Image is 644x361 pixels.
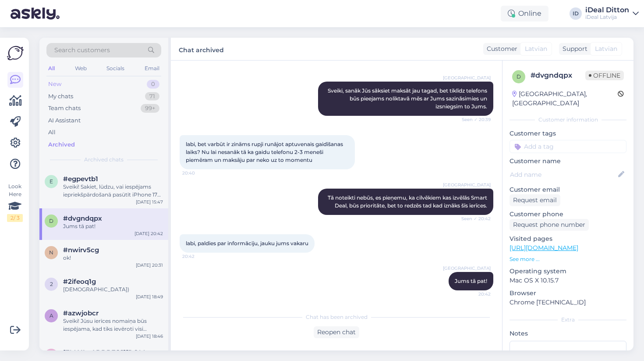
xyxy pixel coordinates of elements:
span: #nwirv5cg [63,246,99,254]
div: All [48,128,56,137]
p: Notes [510,329,626,338]
span: Tā noteikti nebūs, es pieņemu, ka cilvēkiem kas izvēlās Smart Deal, būs prioritāte, bet to redzēs... [328,194,488,209]
p: Chrome [TECHNICAL_ID] [510,298,626,307]
span: Latvian [595,44,617,54]
div: Team chats [48,104,81,113]
span: #dvgndqpx [63,214,102,222]
span: Search customers [54,46,110,55]
div: Look Here [7,182,23,222]
span: d [517,73,521,80]
div: Request email [510,194,560,206]
div: My chats [48,92,73,101]
p: Visited pages [510,234,626,243]
div: Request phone number [510,219,589,231]
span: [GEOGRAPHIC_DATA] [443,182,491,188]
div: Sveiki! Sakiet, lūdzu, vai iespējams iepriekšpārdošanā pasūtīt iPhone 17 pro max 512 GB ar firmas... [63,183,163,199]
span: Sveiki, sanāk Jūs sāksiet maksāt jau tagad, bet tiklīdz telefons būs pieejams noliktavā mēs ar Ju... [328,87,488,110]
div: Email [143,63,161,74]
p: See more ... [510,255,626,263]
div: # dvgndqpx [531,70,585,81]
div: Archived [48,140,75,149]
div: [DATE] 20:42 [134,230,163,237]
img: Askly Logo [7,45,24,61]
span: Latvian [525,44,547,54]
a: [URL][DOMAIN_NAME] [510,244,578,252]
span: 20:40 [182,170,215,176]
span: Seen ✓ 20:42 [458,215,491,222]
span: 20:42 [458,291,491,297]
span: bellobb@inbox.lv [63,349,154,357]
div: 71 [145,92,159,101]
div: New [48,80,61,89]
span: 20:42 [182,253,215,260]
span: #azwjobcr [63,309,99,317]
div: Sveiki! Jūsu ierīces nomaiņa būs iespējama, kad tiks ievēroti visi nepieciešamie nosacījumi. Lūdz... [63,317,163,333]
div: [DATE] 15:47 [136,199,163,205]
div: Extra [510,316,626,324]
div: 0 [147,80,159,89]
div: iDeal Ditton [585,7,629,14]
span: Seen ✓ 20:39 [458,116,491,123]
span: labi, paldies par informāciju, jauku jums vakaru [186,240,308,247]
div: 2 / 3 [7,214,23,222]
div: [DATE] 20:31 [136,262,163,268]
p: Operating system [510,267,626,276]
div: [DATE] 18:46 [136,333,163,340]
div: Jums tā pat! [63,222,163,230]
span: #2ifeoq1g [63,278,96,286]
span: a [50,312,53,319]
div: Web [73,63,88,74]
div: [GEOGRAPHIC_DATA], [GEOGRAPHIC_DATA] [512,89,618,108]
div: ok! [63,254,163,262]
div: AI Assistant [48,116,81,125]
span: 2 [50,281,53,287]
span: [GEOGRAPHIC_DATA] [443,75,491,81]
div: Customer [483,44,517,54]
p: Mac OS X 10.15.7 [510,276,626,285]
div: [DATE] 18:49 [136,293,163,300]
label: Chat archived [179,43,224,55]
input: Add name [510,170,616,179]
div: Reopen chat [314,326,359,338]
div: 99+ [141,104,159,113]
p: Customer tags [510,129,626,138]
p: Browser [510,289,626,298]
div: Customer information [510,116,626,124]
div: iDeal Latvija [585,14,629,21]
div: Online [501,6,548,21]
span: n [49,249,53,256]
input: Add a tag [510,140,626,153]
p: Customer name [510,157,626,166]
div: [DEMOGRAPHIC_DATA]) [63,286,163,293]
span: #egpevtb1 [63,175,98,183]
span: Offline [585,71,624,80]
span: Jums tā pat! [455,278,487,284]
span: [GEOGRAPHIC_DATA] [443,265,491,272]
div: Socials [105,63,126,74]
span: Archived chats [84,156,124,164]
p: Customer email [510,185,626,194]
span: labi, bet varbūt ir zināms rupji runājot aptuvenais gaidīšanas laiks? Nu lai nesanāk tā ka gaidu ... [186,141,344,163]
p: Customer phone [510,210,626,219]
a: iDeal DittoniDeal Latvija [585,7,639,21]
span: Chat has been archived [306,313,368,321]
span: e [50,178,53,185]
div: Support [559,44,587,54]
div: All [46,63,57,74]
div: ID [570,7,582,20]
span: d [49,218,53,224]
